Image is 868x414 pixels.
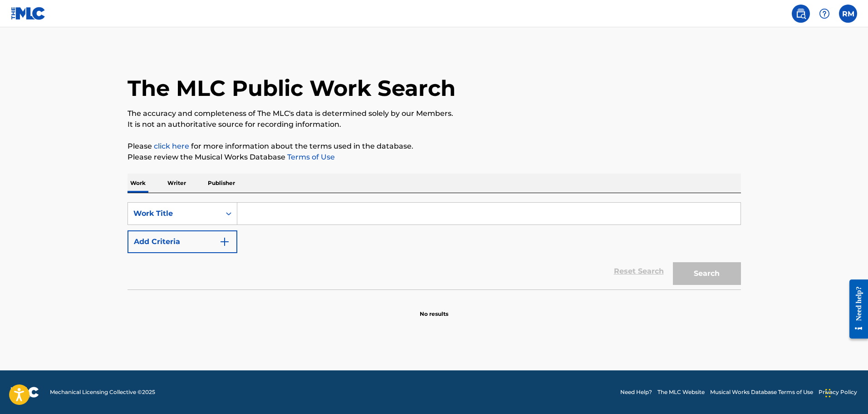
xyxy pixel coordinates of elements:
a: Musical Works Database Terms of Use [710,388,813,396]
a: Public Search [792,5,810,23]
iframe: Resource Center [843,272,868,345]
img: search [795,8,806,19]
p: Writer [165,174,189,193]
a: Need Help? [620,388,652,396]
img: 9d2ae6d4665cec9f34b9.svg [219,236,230,247]
img: MLC Logo [11,7,46,20]
p: Please review the Musical Works Database [128,152,741,163]
div: Drag [825,379,831,407]
img: logo [11,387,39,398]
a: Privacy Policy [819,388,857,396]
a: Terms of Use [285,153,335,161]
p: Publisher [205,174,238,193]
h1: The MLC Public Work Search [128,75,456,102]
p: The accuracy and completeness of The MLC's data is determined solely by our Members. [128,108,741,119]
div: Help [815,5,834,23]
div: Work Title [133,208,215,219]
iframe: Chat Widget [823,370,868,414]
p: It is not an authoritative source for recording information. [128,119,741,130]
p: Work [128,174,148,193]
p: Please for more information about the terms used in the database. [128,141,741,152]
form: Search Form [128,202,741,289]
a: click here [154,142,189,150]
div: User Menu [839,5,857,23]
p: No results [420,299,448,318]
a: The MLC Website [657,388,705,396]
span: Mechanical Licensing Collective © 2025 [50,388,155,396]
img: help [819,8,830,19]
button: Add Criteria [128,230,237,253]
